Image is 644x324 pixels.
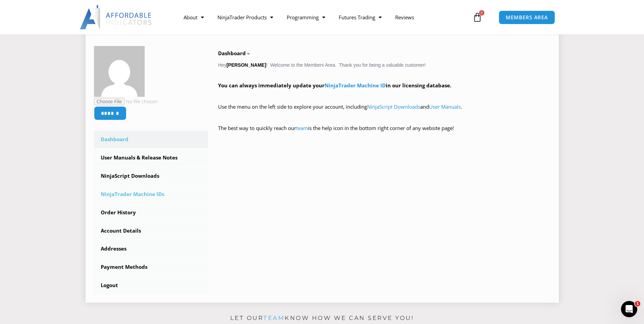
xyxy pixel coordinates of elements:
p: Let our know how we can serve you! [86,313,559,324]
a: NinjaTrader Machine IDs [94,186,208,203]
a: NinjaScript Downloads [367,103,420,110]
span: MEMBERS AREA [506,15,548,20]
p: Use the menu on the left side to explore your account, including and . [218,102,550,121]
a: Reviews [388,9,421,25]
a: MEMBERS AREA [499,10,555,24]
a: User Manuals & Release Notes [94,149,208,167]
a: Payment Methods [94,258,208,276]
a: User Manuals [429,103,461,110]
a: Logout [94,277,208,294]
img: f5f22caf07bb9f67eb3c23dcae1d37df60a6062f9046f80cac60aaf5f7bf4800 [94,46,145,97]
a: NinjaScript Downloads [94,167,208,185]
a: Programming [280,9,332,25]
p: The best way to quickly reach our is the help icon in the bottom right corner of any website page! [218,124,550,143]
span: 1 [635,301,640,306]
a: Order History [94,204,208,221]
strong: You can always immediately update your in our licensing database. [218,82,451,89]
span: 0 [479,10,484,16]
a: Dashboard [94,131,208,148]
strong: [PERSON_NAME] [226,62,266,68]
a: Addresses [94,240,208,258]
a: About [177,9,211,25]
a: Futures Trading [332,9,388,25]
a: NinjaTrader Machine ID [325,82,386,89]
a: team [296,125,308,131]
a: team [263,315,285,321]
iframe: Intercom live chat [621,301,637,317]
nav: Menu [177,9,471,25]
img: LogoAI | Affordable Indicators – NinjaTrader [80,5,152,29]
div: Hey ! Welcome to the Members Area. Thank you for being a valuable customer! [218,49,550,143]
a: 0 [462,7,492,27]
nav: Account pages [94,131,208,294]
a: Account Details [94,222,208,240]
a: NinjaTrader Products [211,9,280,25]
b: Dashboard – [218,50,250,57]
